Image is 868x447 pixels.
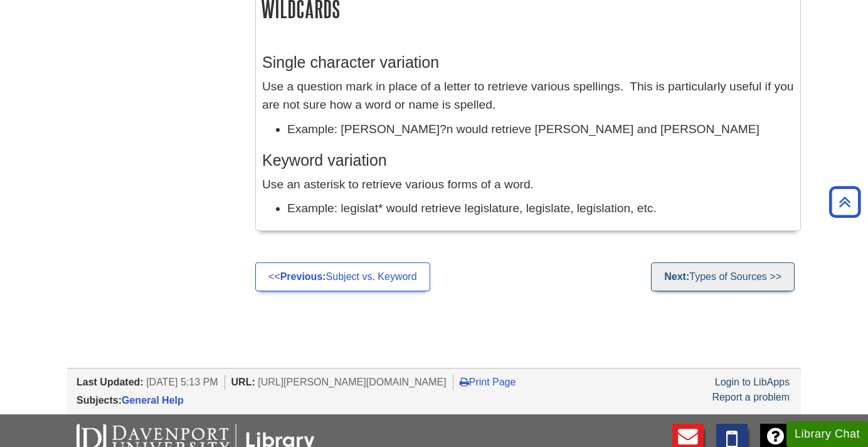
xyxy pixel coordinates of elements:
span: Subjects: [77,395,122,406]
a: General Help [122,395,184,406]
li: Example: [PERSON_NAME]?n would retrieve [PERSON_NAME] and [PERSON_NAME] [287,121,794,139]
button: Library Chat [786,421,868,447]
h3: Single character variation [262,53,794,72]
span: [URL][PERSON_NAME][DOMAIN_NAME] [258,377,447,387]
p: Use a question mark in place of a letter to retrieve various spellings. This is particularly usef... [262,78,794,114]
span: Last Updated: [77,377,144,387]
a: Back to Top [825,193,865,210]
a: <<Previous:Subject vs. Keyword [255,262,430,291]
span: [DATE] 5:13 PM [146,377,218,387]
h3: Keyword variation [262,151,794,170]
a: Next:Types of Sources >> [651,262,795,291]
a: Report a problem [712,392,790,402]
li: Example: legislat* would retrieve legislature, legislate, legislation, etc. [287,200,794,218]
p: Use an asterisk to retrieve various forms of a word. [262,176,794,194]
a: Login to LibApps [715,377,790,387]
strong: Next: [664,271,689,282]
a: Print Page [460,377,516,387]
i: Print Page [460,377,469,387]
strong: Previous: [280,271,326,282]
span: URL: [231,377,255,387]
